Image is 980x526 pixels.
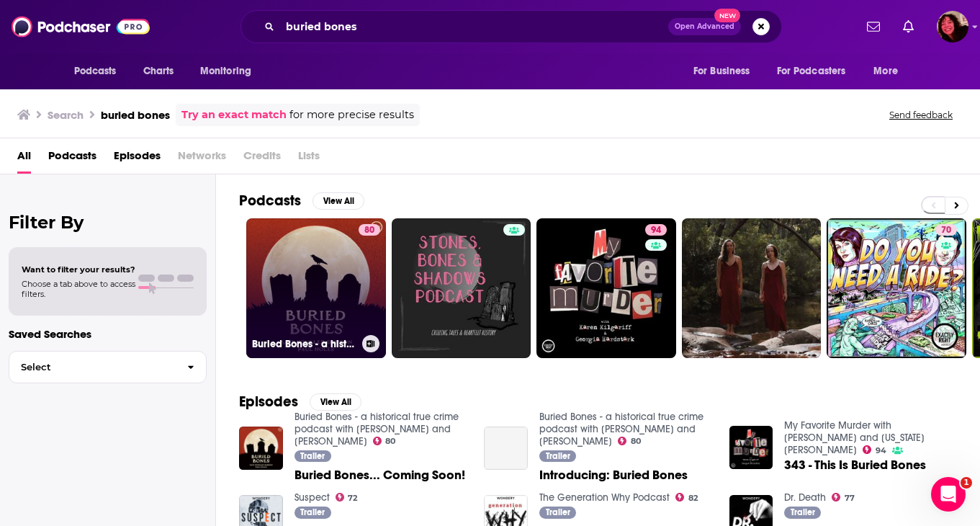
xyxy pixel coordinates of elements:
[289,107,414,123] span: for more precise results
[931,477,966,512] iframe: Intercom live chat
[239,393,298,411] h2: Episodes
[22,264,135,275] span: Want to filter your results?
[539,491,670,504] a: The Generation Why Podcast
[536,218,676,358] a: 94
[190,58,270,85] button: open menu
[114,144,161,174] a: Episodes
[683,58,768,85] button: open menu
[101,108,170,122] h3: buried bones
[845,495,855,502] span: 77
[246,218,386,358] a: 80Buried Bones - a historical true crime podcast with [PERSON_NAME] and [PERSON_NAME]
[17,144,31,174] a: All
[348,495,357,502] span: 72
[784,459,926,471] a: 343 - This Is Buried Bones
[300,508,325,517] span: Trailer
[937,11,968,43] button: Show profile menu
[300,452,325,460] span: Trailer
[937,11,968,43] span: Logged in as Kathryn-Musilek
[143,61,174,81] span: Charts
[675,23,734,30] span: Open Advanced
[484,427,528,471] a: Introducing: Buried Bones
[546,508,570,517] span: Trailer
[897,14,920,39] a: Show notifications dropdown
[876,447,886,454] span: 94
[961,477,972,489] span: 1
[295,491,330,504] a: Suspect
[546,452,570,460] span: Trailer
[243,144,281,174] span: Credits
[539,469,688,481] a: Introducing: Buried Bones
[784,491,826,504] a: Dr. Death
[618,437,641,445] a: 80
[631,438,641,445] span: 80
[863,58,916,85] button: open menu
[777,61,846,81] span: For Podcasters
[9,351,207,383] button: Select
[240,10,782,43] div: Search podcasts, credits, & more...
[239,393,361,411] a: EpisodesView All
[200,61,251,81] span: Monitoring
[937,11,968,43] img: User Profile
[239,427,283,471] img: Buried Bones... Coming Soon!
[359,224,380,236] a: 80
[252,338,356,350] h3: Buried Bones - a historical true crime podcast with [PERSON_NAME] and [PERSON_NAME]
[181,107,287,123] a: Try an exact match
[651,223,661,238] span: 94
[791,508,815,517] span: Trailer
[313,192,364,210] button: View All
[9,327,207,341] p: Saved Searches
[827,218,966,358] a: 70
[178,144,226,174] span: Networks
[941,223,951,238] span: 70
[675,493,698,502] a: 82
[74,61,117,81] span: Podcasts
[863,445,886,454] a: 94
[134,58,183,85] a: Charts
[22,279,135,299] span: Choose a tab above to access filters.
[280,15,668,38] input: Search podcasts, credits, & more...
[539,411,703,447] a: Buried Bones - a historical true crime podcast with Kate Winkler Dawson and Paul Holes
[9,212,207,233] h2: Filter By
[693,61,750,81] span: For Business
[239,192,364,210] a: PodcastsView All
[298,144,320,174] span: Lists
[295,469,465,481] a: Buried Bones... Coming Soon!
[239,192,301,210] h2: Podcasts
[48,144,96,174] a: Podcasts
[832,493,855,502] a: 77
[385,438,395,445] span: 80
[12,13,150,40] img: Podchaser - Follow, Share and Rate Podcasts
[373,437,396,445] a: 80
[714,9,740,22] span: New
[768,58,867,85] button: open menu
[784,419,925,456] a: My Favorite Murder with Karen Kilgariff and Georgia Hardstark
[935,224,957,236] a: 70
[668,18,741,35] button: Open AdvancedNew
[729,426,773,470] img: 343 - This Is Buried Bones
[885,109,957,121] button: Send feedback
[861,14,886,39] a: Show notifications dropdown
[9,362,176,372] span: Select
[364,223,374,238] span: 80
[645,224,667,236] a: 94
[688,495,698,502] span: 82
[48,108,84,122] h3: Search
[310,393,361,411] button: View All
[873,61,898,81] span: More
[64,58,135,85] button: open menu
[336,493,358,502] a: 72
[295,411,459,447] a: Buried Bones - a historical true crime podcast with Kate Winkler Dawson and Paul Holes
